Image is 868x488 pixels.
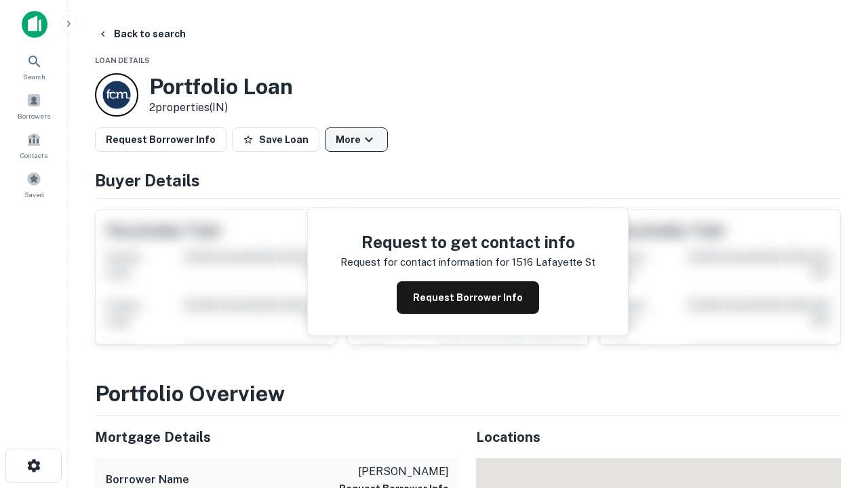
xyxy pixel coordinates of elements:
span: Loan Details [95,56,150,64]
span: Contacts [20,150,47,161]
span: Search [23,71,45,82]
a: Search [4,48,64,85]
h6: Borrower Name [106,472,189,488]
h5: Mortgage Details [95,427,460,447]
h4: Buyer Details [95,168,841,192]
p: 2 properties (IN) [149,100,293,116]
img: capitalize-icon.png [22,11,47,38]
button: Request Borrower Info [397,281,539,314]
span: Borrowers [18,110,50,121]
button: More [325,127,388,152]
a: Borrowers [4,87,64,124]
h4: Request to get contact info [340,230,595,254]
a: Contacts [4,127,64,163]
iframe: Chat Widget [800,336,868,401]
p: Request for contact information for [340,254,509,270]
a: Saved [4,166,64,203]
p: 1516 lafayette st [512,254,595,270]
h3: Portfolio Loan [149,74,293,100]
h3: Portfolio Overview [95,378,841,410]
span: Saved [24,189,44,200]
button: Save Loan [232,127,319,152]
p: [PERSON_NAME] [339,464,449,480]
button: Back to search [92,22,191,46]
h5: Locations [476,427,841,447]
button: Request Borrower Info [95,127,226,152]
